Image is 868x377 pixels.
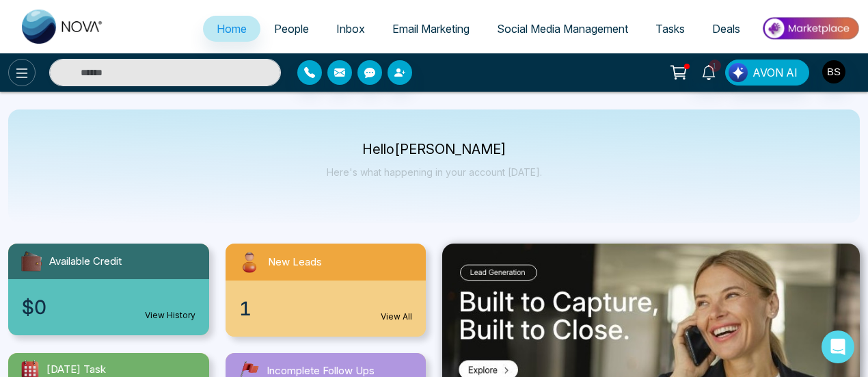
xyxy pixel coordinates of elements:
div: Open Intercom Messenger [822,330,854,363]
span: Tasks [655,22,685,36]
img: Market-place.gif [761,13,860,44]
a: New Leads1View All [217,244,435,337]
img: Lead Flow [729,63,748,82]
a: Social Media Management [483,16,642,42]
span: Available Credit [49,254,122,270]
span: $0 [22,293,46,322]
p: Here's what happening in your account [DATE]. [327,166,542,178]
a: Email Marketing [379,16,483,42]
img: availableCredit.svg [19,249,44,274]
span: Deals [712,22,740,36]
a: Deals [699,16,754,42]
span: Social Media Management [497,22,628,36]
img: newLeads.svg [236,249,262,275]
span: 1 [709,60,721,72]
span: Home [217,22,247,36]
button: AVON AI [725,60,809,86]
a: Inbox [323,16,379,42]
a: People [260,16,323,42]
a: View History [145,309,195,322]
a: View All [381,311,412,323]
span: AVON AI [752,64,798,81]
a: Home [203,16,260,42]
a: 1 [692,60,725,83]
span: Email Marketing [392,22,470,36]
p: Hello [PERSON_NAME] [327,144,542,155]
a: Tasks [642,16,699,42]
span: New Leads [268,255,322,270]
span: Inbox [336,22,365,36]
img: User Avatar [822,60,845,83]
span: People [274,22,309,36]
img: Nova CRM Logo [22,10,104,44]
span: 1 [239,294,252,323]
